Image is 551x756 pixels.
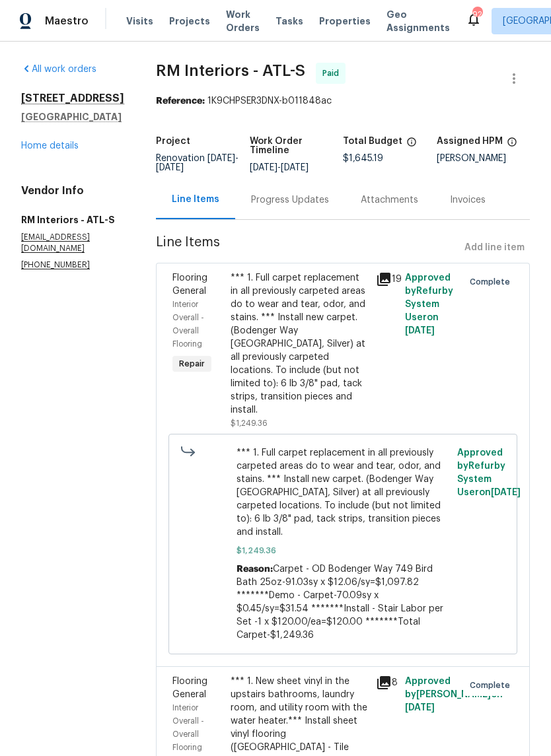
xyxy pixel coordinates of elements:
span: Work Orders [226,8,260,34]
span: Interior Overall - Overall Flooring [172,300,204,348]
span: - [156,154,239,172]
span: [DATE] [405,326,435,335]
div: Progress Updates [251,193,329,207]
span: Properties [319,15,371,28]
span: *** 1. Full carpet replacement in all previously carpeted areas do to wear and tear, odor, and st... [237,446,450,539]
h5: RM Interiors - ATL-S [21,213,124,226]
div: 1K9CHPSER3DNX-b011848ac [156,94,530,108]
span: Complete [470,275,515,289]
div: [PERSON_NAME] [437,154,531,163]
span: RM Interiors - ATL-S [156,63,305,79]
span: Flooring General [172,273,207,296]
span: Reason: [237,565,273,574]
span: [DATE] [250,163,277,172]
span: Carpet - OD Bodenger Way 749 Bird Bath 25oz-91.03sy x $12.06/sy=$1,097.82 *******Demo - Carpet-70... [237,565,443,640]
div: *** 1. Full carpet replacement in all previously carpeted areas do to wear and tear, odor, and st... [231,271,368,417]
span: Repair [174,357,210,370]
span: [DATE] [281,163,309,172]
div: Invoices [450,193,486,207]
span: Approved by [PERSON_NAME] on [405,677,503,712]
span: [DATE] [207,154,235,163]
h5: Project [156,137,190,146]
span: Renovation [156,154,239,172]
span: The total cost of line items that have been proposed by Opendoor. This sum includes line items th... [406,137,417,154]
span: Paid [322,67,344,80]
span: Visits [126,15,153,28]
span: Flooring General [172,677,207,699]
h5: Work Order Timeline [250,137,344,155]
span: Tasks [275,17,303,26]
b: Reference: [156,96,205,106]
span: Line Items [156,236,459,260]
span: Projects [169,15,210,28]
span: [DATE] [156,163,184,172]
h5: Total Budget [343,137,402,146]
span: [DATE] [491,488,521,497]
span: $1,645.19 [343,154,383,163]
span: $1,249.36 [237,544,450,557]
div: 92 [472,8,482,21]
span: Complete [470,679,515,692]
a: Home details [21,141,79,151]
span: - [250,163,309,172]
span: Approved by Refurby System User on [405,273,453,335]
a: All work orders [21,65,96,74]
span: Maestro [45,15,89,28]
span: Geo Assignments [386,8,450,34]
div: Line Items [172,193,219,206]
h5: Assigned HPM [437,137,503,146]
span: $1,249.36 [231,419,268,427]
h4: Vendor Info [21,184,124,197]
span: The hpm assigned to this work order. [507,137,517,154]
span: Approved by Refurby System User on [457,448,521,497]
div: 19 [376,271,397,287]
div: Attachments [361,193,418,207]
span: [DATE] [405,703,435,712]
div: 8 [376,675,397,691]
span: Interior Overall - Overall Flooring [172,704,204,751]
